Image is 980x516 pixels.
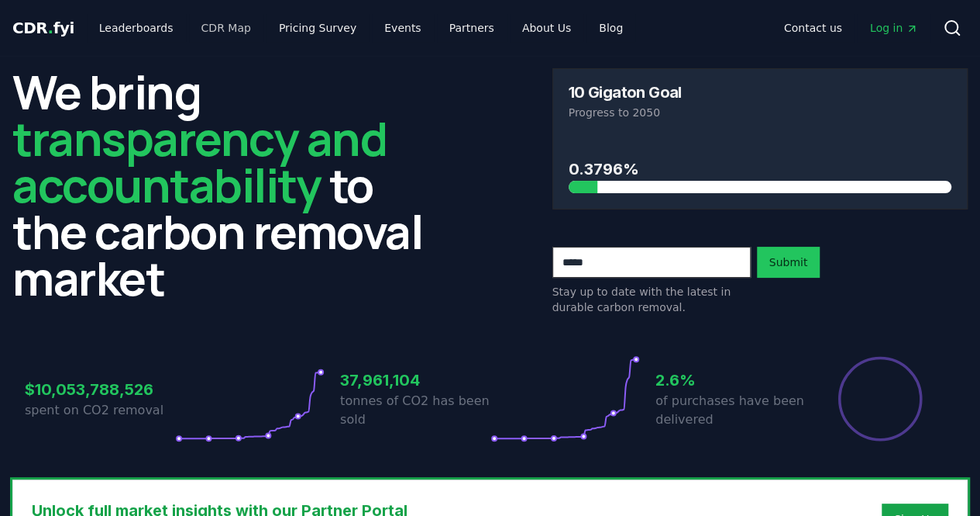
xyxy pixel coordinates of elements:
[25,378,175,401] h3: $10,053,788,526
[25,401,175,420] p: spent on CO2 removal
[510,14,583,42] a: About Us
[858,14,930,42] a: Log in
[437,14,507,42] a: Partners
[87,14,635,42] nav: Main
[569,105,952,120] p: Progress to 2050
[266,14,369,42] a: Pricing Survey
[372,14,433,42] a: Events
[12,68,428,301] h2: We bring to the carbon removal market
[772,14,930,42] nav: Main
[340,392,490,429] p: tonnes of CO2 has been sold
[87,14,186,42] a: Leaderboards
[586,14,635,42] a: Blog
[569,158,952,181] h3: 0.3796%
[655,392,806,429] p: of purchases have been delivered
[837,355,923,442] div: Percentage of sales delivered
[12,106,387,216] span: transparency and accountability
[12,17,74,39] a: CDR.fyi
[189,14,263,42] a: CDR Map
[552,284,751,315] p: Stay up to date with the latest in durable carbon removal.
[12,19,74,37] span: CDR fyi
[757,247,820,278] button: Submit
[655,369,806,392] h3: 2.6%
[340,369,490,392] h3: 37,961,104
[870,20,918,36] span: Log in
[772,14,854,42] a: Contact us
[569,85,682,100] h3: 10 Gigaton Goal
[48,19,53,37] span: .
